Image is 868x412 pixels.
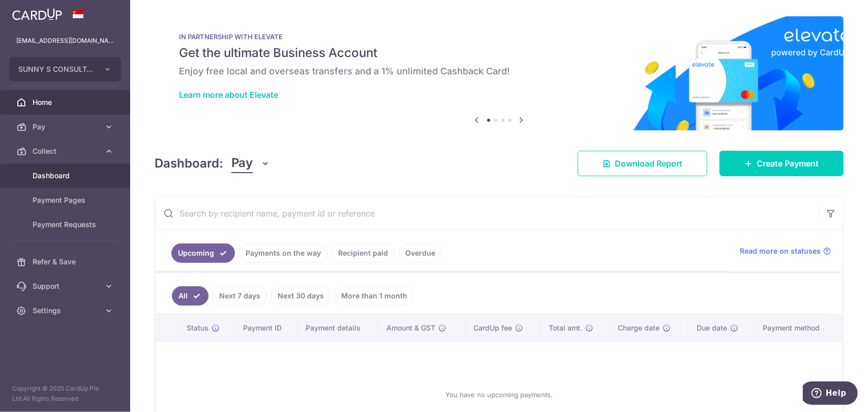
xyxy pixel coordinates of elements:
span: SUNNY S CONSULTANCY [18,64,94,74]
img: Renovation banner [155,16,844,130]
span: Payment Requests [33,219,100,230]
a: Learn more about Elevate [179,90,278,100]
span: Status [187,323,209,333]
h5: Get the ultimate Business Account [179,45,819,61]
span: Total amt. [549,323,582,333]
p: IN PARTNERSHIP WITH ELEVATE [179,33,819,41]
span: Download Report [615,157,682,170]
a: Recipient paid [332,243,395,263]
span: Dashboard [33,171,100,181]
span: CardUp fee [473,323,512,333]
a: Upcoming [171,243,235,263]
span: Refer & Save [33,257,100,267]
iframe: Opens a widget where you can find more information [803,381,858,407]
button: Pay [231,154,271,173]
span: Charge date [618,323,660,333]
span: Collect [33,146,100,156]
h6: Enjoy free local and overseas transfers and a 1% unlimited Cashback Card! [179,65,819,77]
th: Payment details [297,315,378,341]
th: Payment method [755,315,843,341]
span: Home [33,97,100,107]
span: Settings [33,306,100,316]
a: Overdue [399,243,442,263]
a: Read more on statuses [740,246,831,256]
a: Payments on the way [239,243,327,263]
span: Support [33,281,100,291]
a: All [172,286,208,306]
h4: Dashboard: [155,154,223,173]
a: Download Report [578,151,707,176]
input: Search by recipient name, payment id or reference [155,197,819,230]
img: CardUp [12,8,62,20]
span: Due date [697,323,727,333]
span: Pay [231,154,253,173]
span: Create Payment [757,157,819,170]
a: More than 1 month [335,286,414,306]
p: [EMAIL_ADDRESS][DOMAIN_NAME] [16,36,114,46]
a: Next 30 days [271,286,331,306]
a: Next 7 days [213,286,267,306]
a: Create Payment [720,151,844,176]
span: Pay [33,122,100,132]
span: Amount & GST [386,323,435,333]
th: Payment ID [235,315,297,341]
button: SUNNY S CONSULTANCY [9,57,121,81]
span: Read more on statuses [740,246,821,256]
span: Payment Pages [33,195,100,205]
